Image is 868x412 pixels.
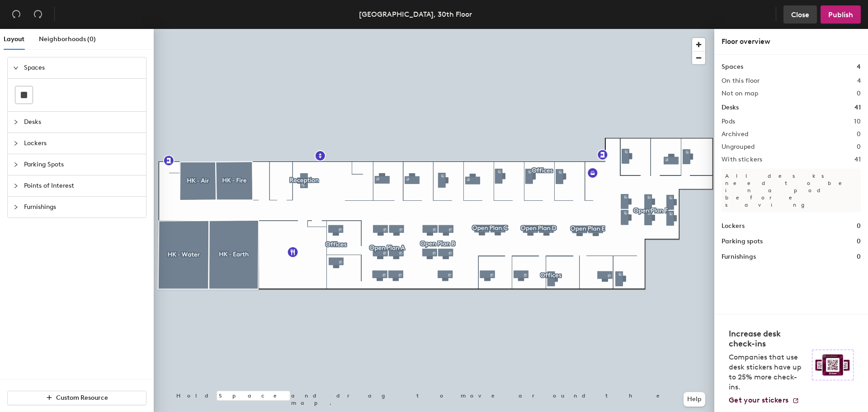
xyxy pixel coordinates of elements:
[729,329,807,349] h4: Increase desk check-ins
[722,118,735,125] h2: Pods
[7,391,146,405] button: Custom Resource
[791,10,809,19] span: Close
[857,221,861,231] h1: 0
[722,237,763,246] h1: Parking spots
[722,252,756,262] h1: Furnishings
[684,392,705,407] button: Help
[857,131,861,138] h2: 0
[722,36,861,47] div: Floor overview
[783,5,817,24] button: Close
[39,35,96,43] span: Neighborhoods (0)
[821,5,861,24] button: Publish
[828,10,853,19] span: Publish
[857,252,861,262] h1: 0
[729,352,807,392] p: Companies that use desk stickers have up to 25% more check-ins.
[854,103,861,113] h1: 41
[13,183,19,189] span: collapsed
[13,204,19,210] span: collapsed
[7,5,25,24] button: Undo (⌘ + Z)
[857,62,861,72] h1: 4
[56,394,108,402] span: Custom Resource
[812,350,854,380] img: Sticker logo
[13,162,19,167] span: collapsed
[24,175,141,196] span: Points of Interest
[24,112,141,133] span: Desks
[12,9,21,19] span: undo
[722,156,763,163] h2: With stickers
[359,9,472,20] div: [GEOGRAPHIC_DATA], 30th Floor
[857,90,861,97] h2: 0
[857,77,861,85] h2: 4
[13,119,19,125] span: collapsed
[24,57,141,78] span: Spaces
[24,154,141,175] span: Parking Spots
[857,143,861,151] h2: 0
[722,103,739,113] h1: Desks
[4,35,24,43] span: Layout
[729,396,799,405] a: Get your stickers
[13,141,19,146] span: collapsed
[722,90,758,97] h2: Not on map
[854,156,861,163] h2: 41
[857,237,861,246] h1: 0
[722,221,745,231] h1: Lockers
[729,396,788,404] span: Get your stickers
[722,143,755,151] h2: Ungrouped
[722,77,760,85] h2: On this floor
[854,118,861,125] h2: 10
[24,133,141,154] span: Lockers
[722,131,748,138] h2: Archived
[24,197,141,218] span: Furnishings
[722,62,743,72] h1: Spaces
[13,65,19,71] span: expanded
[29,5,47,24] button: Redo (⌘ + ⇧ + Z)
[722,169,861,212] p: All desks need to be in a pod before saving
